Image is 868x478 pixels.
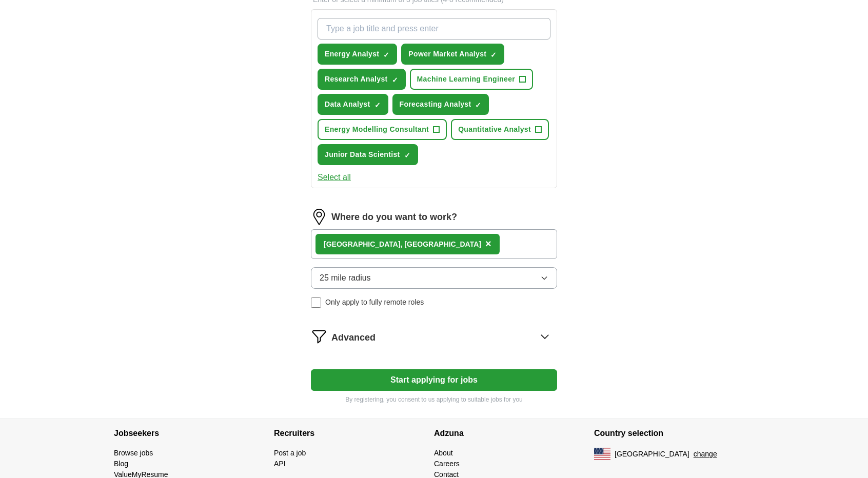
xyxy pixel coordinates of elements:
button: Select all [318,171,351,184]
img: US flag [594,448,610,460]
span: Advanced [331,331,376,345]
span: Quantitative Analyst [458,124,531,135]
span: 25 mile radius [320,272,371,284]
span: [GEOGRAPHIC_DATA] [615,449,689,460]
span: Power Market Analyst [408,49,486,59]
input: Only apply to fully remote roles [311,297,321,308]
label: Where do you want to work? [331,210,457,224]
button: Machine Learning Engineer [410,69,534,90]
a: API [274,460,286,468]
span: Energy Modelling Consultant [325,124,429,135]
a: Browse jobs [114,449,153,457]
a: Careers [434,460,460,468]
a: Blog [114,460,128,468]
button: Research Analyst✓ [318,69,406,90]
span: Machine Learning Engineer [417,74,516,85]
span: Forecasting Analyst [400,99,471,110]
span: Energy Analyst [325,49,379,59]
a: About [434,449,453,457]
button: Start applying for jobs [311,369,557,391]
button: Power Market Analyst✓ [401,44,504,65]
span: ✓ [392,76,398,84]
button: change [694,449,717,460]
h4: Country selection [594,419,754,448]
button: × [485,236,491,252]
button: Data Analyst✓ [318,94,388,115]
span: Only apply to fully remote roles [325,297,424,308]
button: Energy Modelling Consultant [318,119,447,140]
span: ✓ [475,101,481,109]
span: Research Analyst [325,74,388,85]
span: ✓ [490,51,497,59]
img: filter [311,328,327,345]
span: ✓ [383,51,389,59]
button: Quantitative Analyst [451,119,549,140]
p: By registering, you consent to us applying to suitable jobs for you [311,395,557,404]
span: Junior Data Scientist [325,149,400,160]
a: Post a job [274,449,306,457]
span: × [485,238,491,249]
button: Junior Data Scientist✓ [318,144,418,165]
input: Type a job title and press enter [318,18,550,39]
button: Forecasting Analyst✓ [392,94,489,115]
button: Energy Analyst✓ [318,44,397,65]
button: 25 mile radius [311,267,557,289]
span: ✓ [404,151,410,160]
div: , [GEOGRAPHIC_DATA] [324,239,481,250]
span: Data Analyst [325,99,370,110]
span: ✓ [374,101,381,109]
img: location.png [311,209,327,225]
strong: [GEOGRAPHIC_DATA] [324,240,401,248]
